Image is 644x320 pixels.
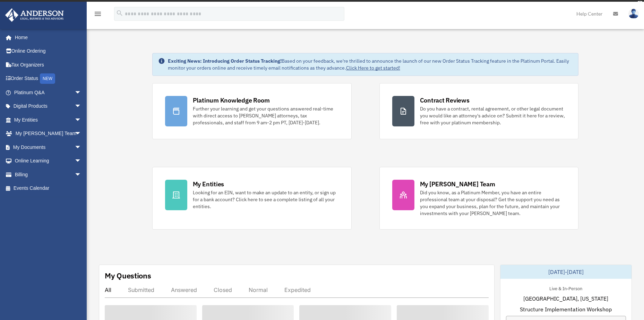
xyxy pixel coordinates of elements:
a: Billingarrow_drop_down [5,168,92,181]
span: arrow_drop_down [75,168,88,182]
div: Contract Reviews [420,96,470,105]
div: Do you have a contract, rental agreement, or other legal document you would like an attorney's ad... [420,105,566,126]
a: Home [5,30,88,44]
a: My Entitiesarrow_drop_down [5,113,92,127]
span: arrow_drop_down [75,140,88,154]
div: Live & In-Person [544,284,588,292]
a: Digital Productsarrow_drop_down [5,99,92,113]
i: search [116,9,123,17]
div: Answered [171,286,197,293]
img: Anderson Advisors Platinum Portal [3,8,66,22]
span: arrow_drop_down [75,154,88,168]
a: Events Calendar [5,181,92,195]
a: Platinum Q&Aarrow_drop_down [5,86,92,99]
div: Did you know, as a Platinum Member, you have an entire professional team at your disposal? Get th... [420,189,566,217]
span: arrow_drop_down [75,113,88,127]
a: My Documentsarrow_drop_down [5,140,92,154]
a: Platinum Knowledge Room Further your learning and get your questions answered real-time with dire... [152,83,352,139]
a: Tax Organizers [5,58,92,72]
div: My [PERSON_NAME] Team [420,180,495,188]
div: Submitted [128,286,154,293]
a: Contract Reviews Do you have a contract, rental agreement, or other legal document you would like... [379,83,579,139]
a: My [PERSON_NAME] Teamarrow_drop_down [5,127,92,141]
img: User Pic [628,9,639,19]
a: Online Ordering [5,44,92,58]
span: [GEOGRAPHIC_DATA], [US_STATE] [523,294,608,303]
div: Based on your feedback, we're thrilled to announce the launch of our new Order Status Tracking fe... [168,57,573,71]
a: My [PERSON_NAME] Team Did you know, as a Platinum Member, you have an entire professional team at... [379,167,579,230]
span: arrow_drop_down [75,99,88,114]
a: Click Here to get started! [346,65,400,71]
a: menu [94,12,102,18]
strong: Exciting News: Introducing Order Status Tracking! [168,58,282,64]
div: Platinum Knowledge Room [193,96,270,105]
div: My Questions [105,270,151,281]
div: Normal [249,286,268,293]
div: Expedited [284,286,311,293]
div: All [105,286,111,293]
div: Further your learning and get your questions answered real-time with direct access to [PERSON_NAM... [193,105,339,126]
i: menu [94,10,102,18]
div: [DATE]-[DATE] [500,265,632,279]
a: Order StatusNEW [5,72,92,86]
span: arrow_drop_down [75,86,88,100]
div: Looking for an EIN, want to make an update to an entity, or sign up for a bank account? Click her... [193,189,339,210]
span: Structure Implementation Workshop [520,305,612,313]
div: close [638,1,642,5]
a: Online Learningarrow_drop_down [5,154,92,168]
a: My Entities Looking for an EIN, want to make an update to an entity, or sign up for a bank accoun... [152,167,352,230]
div: Closed [214,286,232,293]
div: NEW [40,73,55,84]
span: arrow_drop_down [75,127,88,141]
div: My Entities [193,180,224,188]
